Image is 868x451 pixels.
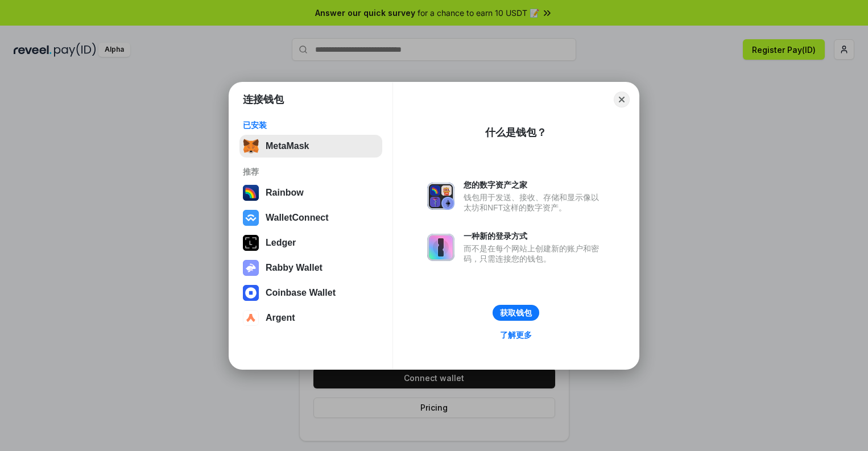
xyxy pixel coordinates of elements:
button: 获取钱包 [493,305,539,321]
div: 获取钱包 [500,308,532,318]
div: 钱包用于发送、接收、存储和显示像以太坊和NFT这样的数字资产。 [464,192,605,213]
div: 了解更多 [500,330,532,340]
div: Rainbow [266,188,304,198]
h1: 连接钱包 [243,93,284,106]
div: 您的数字资产之家 [464,180,605,190]
div: 什么是钱包？ [485,126,547,139]
div: WalletConnect [266,213,329,223]
img: svg+xml,%3Csvg%20xmlns%3D%22http%3A%2F%2Fwww.w3.org%2F2000%2Fsvg%22%20fill%3D%22none%22%20viewBox... [427,183,454,210]
div: MetaMask [266,141,309,151]
img: svg+xml,%3Csvg%20fill%3D%22none%22%20height%3D%2233%22%20viewBox%3D%220%200%2035%2033%22%20width%... [243,138,259,154]
img: svg+xml,%3Csvg%20xmlns%3D%22http%3A%2F%2Fwww.w3.org%2F2000%2Fsvg%22%20fill%3D%22none%22%20viewBox... [243,260,259,276]
button: Ledger [239,231,382,254]
div: 推荐 [243,167,379,177]
div: Rabby Wallet [266,263,323,273]
div: 而不是在每个网站上创建新的账户和密码，只需连接您的钱包。 [464,243,605,264]
button: Coinbase Wallet [239,282,382,304]
button: Argent [239,307,382,329]
div: 已安装 [243,120,379,130]
img: svg+xml,%3Csvg%20xmlns%3D%22http%3A%2F%2Fwww.w3.org%2F2000%2Fsvg%22%20width%3D%2228%22%20height%3... [243,235,259,251]
img: svg+xml,%3Csvg%20width%3D%2228%22%20height%3D%2228%22%20viewBox%3D%220%200%2028%2028%22%20fill%3D... [243,210,259,226]
img: svg+xml,%3Csvg%20xmlns%3D%22http%3A%2F%2Fwww.w3.org%2F2000%2Fsvg%22%20fill%3D%22none%22%20viewBox... [427,234,454,261]
img: svg+xml,%3Csvg%20width%3D%2228%22%20height%3D%2228%22%20viewBox%3D%220%200%2028%2028%22%20fill%3D... [243,310,259,326]
div: Argent [266,313,295,323]
div: 一种新的登录方式 [464,231,605,241]
button: WalletConnect [239,206,382,229]
button: Rabby Wallet [239,256,382,279]
button: MetaMask [239,135,382,158]
button: Rainbow [239,181,382,204]
div: Coinbase Wallet [266,288,336,298]
a: 了解更多 [493,328,539,342]
img: svg+xml,%3Csvg%20width%3D%22120%22%20height%3D%22120%22%20viewBox%3D%220%200%20120%20120%22%20fil... [243,185,259,201]
img: svg+xml,%3Csvg%20width%3D%2228%22%20height%3D%2228%22%20viewBox%3D%220%200%2028%2028%22%20fill%3D... [243,285,259,301]
div: Ledger [266,238,296,248]
button: Close [614,92,630,107]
